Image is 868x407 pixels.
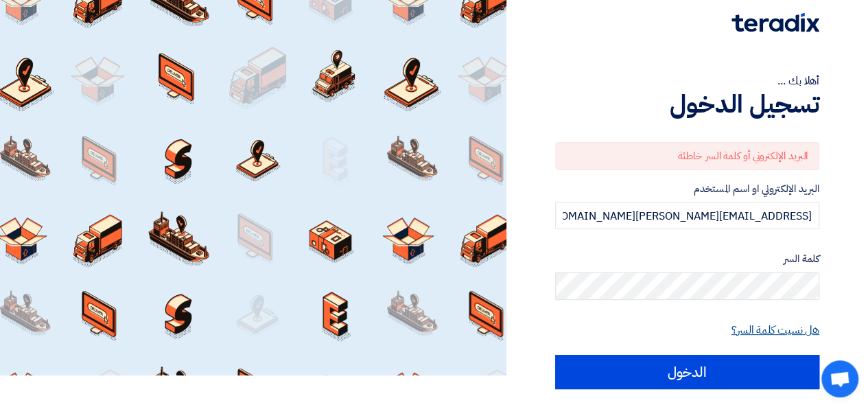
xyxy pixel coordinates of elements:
[555,202,819,229] input: أدخل بريد العمل الإلكتروني او اسم المستخدم الخاص بك ...
[555,73,819,89] div: أهلا بك ...
[731,322,819,338] a: هل نسيت كلمة السر؟
[731,13,819,32] img: Teradix logo
[555,355,819,389] input: الدخول
[555,89,819,119] h1: تسجيل الدخول
[821,360,858,397] a: Open chat
[555,181,819,197] label: البريد الإلكتروني او اسم المستخدم
[555,142,819,170] div: البريد الإلكتروني أو كلمة السر خاطئة
[555,251,819,267] label: كلمة السر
